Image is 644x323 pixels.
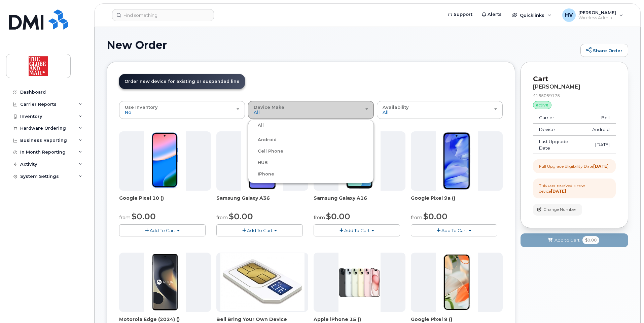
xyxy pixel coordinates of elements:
[533,124,586,136] td: Device
[229,212,253,221] span: $0.00
[254,109,260,115] span: All
[586,136,616,154] td: [DATE]
[144,131,186,191] img: phone23875.JPG
[539,183,610,194] div: This user received a new device
[539,163,609,169] div: Full Upgrade Eligibility Date
[543,206,576,213] span: Change Number
[580,44,628,57] a: Share Order
[119,195,211,208] div: Google Pixel 10 ()
[377,101,503,119] button: Availability All
[411,195,503,208] div: Google Pixel 9a ()
[593,164,609,169] strong: [DATE]
[314,195,405,208] div: Samsung Galaxy A16
[250,136,277,144] label: Android
[216,215,228,221] small: from
[247,228,273,233] span: Add To Cart
[411,224,497,236] button: Add To Cart
[586,112,616,124] td: Bell
[338,253,381,312] img: phone23836.JPG
[150,228,175,233] span: Add To Cart
[423,212,448,221] span: $0.00
[533,74,616,84] p: Cart
[119,224,206,236] button: Add To Cart
[533,112,586,124] td: Carrier
[533,204,582,216] button: Change Number
[344,228,370,233] span: Add To Cart
[144,253,186,312] img: phone23894.JPG
[383,104,409,110] span: Availability
[107,39,577,51] h1: New Order
[254,104,284,110] span: Device Make
[241,131,284,191] img: phone23886.JPG
[132,212,156,221] span: $0.00
[521,233,628,247] button: Add to Cart $0.00
[436,131,478,191] img: phone23830.JPG
[326,212,350,221] span: $0.00
[216,195,308,208] div: Samsung Galaxy A36
[250,121,264,129] label: All
[551,189,566,194] strong: [DATE]
[436,253,478,312] img: phone23877.JPG
[119,101,245,119] button: Use Inventory No
[125,104,158,110] span: Use Inventory
[582,236,599,244] span: $0.00
[314,224,400,236] button: Add To Cart
[250,170,274,178] label: iPhone
[250,147,283,155] label: Cell Phone
[441,228,467,233] span: Add To Cart
[125,109,131,115] span: No
[586,124,616,136] td: Android
[533,93,616,98] div: 4165059175
[533,101,551,109] div: active
[124,79,240,84] span: Order new device for existing or suspended line
[220,253,305,311] img: phone23274.JPG
[216,224,303,236] button: Add To Cart
[533,136,586,154] td: Last Upgrade Date
[383,109,389,115] span: All
[411,215,422,221] small: from
[554,237,580,244] span: Add to Cart
[119,215,131,221] small: from
[248,101,374,119] button: Device Make All
[533,84,616,90] div: [PERSON_NAME]
[250,159,268,167] label: HUB
[314,215,325,221] small: from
